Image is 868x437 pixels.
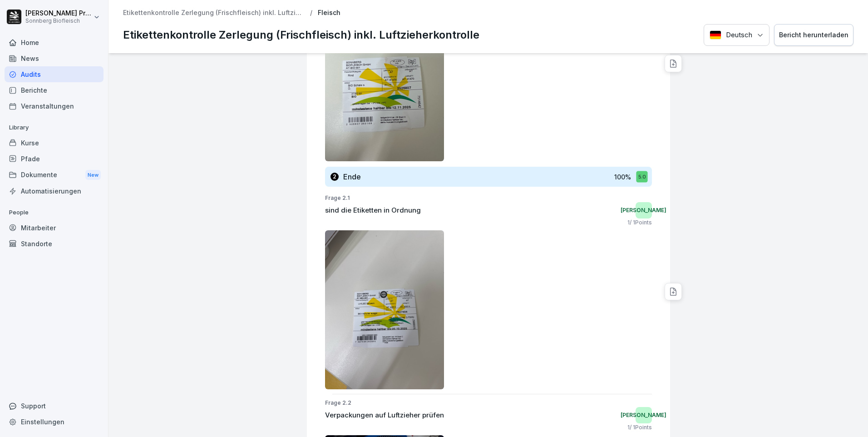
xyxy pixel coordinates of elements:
img: b6wv0vp9qb9my7b10xllyyrz.png [325,2,444,161]
div: New [85,170,101,180]
p: sind die Etiketten in Ordnung [325,205,421,216]
div: [PERSON_NAME] [636,407,652,423]
div: Dokumente [5,167,104,184]
a: Audits [5,66,104,82]
a: DokumenteNew [5,167,104,184]
a: News [5,50,104,66]
a: Veranstaltungen [5,98,104,114]
a: Etikettenkontrolle Zerlegung (Frischfleisch) inkl. Luftzieherkontrolle [123,9,305,17]
img: Deutsch [710,30,721,40]
p: Frage 2.2 [325,399,652,407]
p: Library [5,120,104,135]
div: [PERSON_NAME] [636,202,652,218]
p: Etikettenkontrolle Zerlegung (Frischfleisch) inkl. Luftzieherkontrolle [123,27,479,43]
p: Deutsch [726,30,752,40]
a: Automatisierungen [5,183,104,199]
p: Frage 2.1 [325,194,652,202]
p: [PERSON_NAME] Preßlauer [25,10,92,17]
div: 2 [330,173,339,181]
button: Language [704,24,769,46]
p: People [5,205,104,220]
div: Support [5,398,104,414]
div: Bericht herunterladen [779,30,848,40]
a: Home [5,35,104,50]
a: Mitarbeiter [5,220,104,236]
p: 1 / 1 Points [627,423,652,432]
a: Einstellungen [5,414,104,430]
h3: Ende [343,172,361,182]
p: Sonnberg Biofleisch [25,18,92,24]
div: 5.0 [636,171,647,183]
p: Verpackungen auf Luftzieher prüfen [325,410,444,421]
p: 1 / 1 Points [627,218,652,227]
p: 100 % [614,172,631,182]
a: Standorte [5,236,104,252]
button: Bericht herunterladen [774,24,853,46]
a: Pfade [5,151,104,167]
a: Berichte [5,82,104,98]
img: qq1athexdi9zqx0slre3ti3i.png [325,230,444,389]
a: Kurse [5,135,104,151]
p: Fleisch [318,9,340,17]
p: / [310,9,312,17]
